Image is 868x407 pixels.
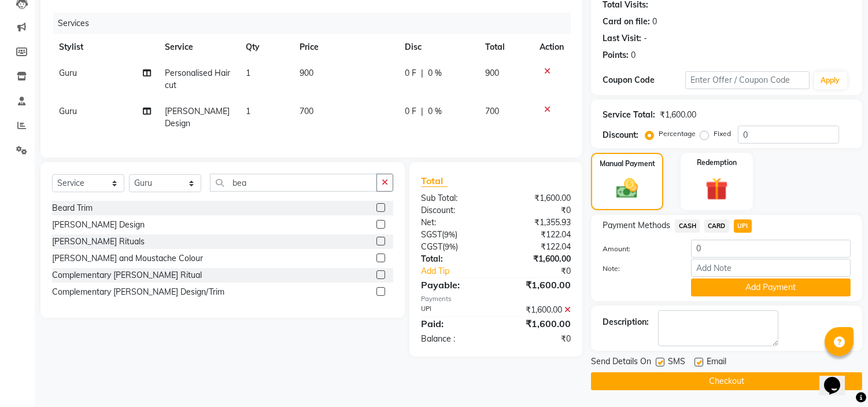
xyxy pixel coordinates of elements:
th: Action [533,34,571,60]
span: 0 F [405,67,416,79]
span: | [421,105,423,118]
div: ( ) [412,229,496,241]
div: Card on file: [603,16,650,28]
button: Add Payment [691,278,851,296]
img: _gift.svg [699,175,735,203]
label: Redemption [697,157,737,168]
span: 1 [246,68,250,78]
div: [PERSON_NAME] and Moustache Colour [52,252,203,265]
span: UPI [734,219,752,233]
span: 700 [300,106,313,116]
div: ₹1,600.00 [496,192,580,204]
span: 9% [445,242,456,251]
label: Fixed [714,129,731,139]
div: Points: [603,49,629,61]
div: Description: [603,316,649,328]
input: Amount [691,240,851,258]
th: Stylist [52,34,158,60]
div: ₹1,600.00 [496,317,580,331]
div: Balance : [412,333,496,345]
input: Search or Scan [210,174,377,192]
div: Net: [412,217,496,229]
span: 0 % [428,67,442,79]
span: 700 [485,106,499,116]
span: 900 [485,68,499,78]
div: UPI [412,304,496,316]
button: Checkout [591,372,862,390]
input: Enter Offer / Coupon Code [685,71,809,89]
span: CARD [704,219,729,233]
label: Manual Payment [600,159,655,169]
label: Percentage [659,129,696,139]
div: ₹1,600.00 [496,253,580,265]
th: Total [478,34,533,60]
img: _cash.svg [610,176,644,201]
div: ₹1,600.00 [496,278,580,292]
div: ₹0 [510,265,580,277]
iframe: chat widget [819,361,856,395]
th: Qty [239,34,293,60]
input: Add Note [691,259,851,277]
span: Total [421,175,448,187]
div: Last Visit: [603,32,641,45]
div: ₹122.04 [496,241,580,253]
span: | [421,67,423,79]
div: ( ) [412,241,496,253]
div: [PERSON_NAME] Rituals [52,236,145,248]
span: CASH [675,219,700,233]
div: Beard Trim [52,202,93,214]
span: Payment Methods [603,219,670,232]
div: Paid: [412,317,496,331]
span: Guru [59,106,77,116]
div: 0 [652,16,657,28]
div: Discount: [412,204,496,217]
span: 1 [246,106,250,116]
th: Price [293,34,398,60]
span: 0 % [428,105,442,118]
div: ₹1,355.93 [496,217,580,229]
button: Apply [814,72,847,89]
a: Add Tip [412,265,510,277]
div: - [644,32,647,45]
th: Disc [398,34,478,60]
label: Amount: [594,244,682,254]
div: Sub Total: [412,192,496,204]
span: CGST [421,241,442,252]
div: Service Total: [603,109,655,121]
div: Services [53,13,579,34]
span: 0 F [405,105,416,118]
span: 900 [300,68,313,78]
span: Send Details On [591,355,651,370]
div: Payments [421,294,571,304]
label: Note: [594,263,682,274]
div: ₹1,600.00 [496,304,580,316]
div: ₹1,600.00 [660,109,696,121]
div: Complementary [PERSON_NAME] Design/Trim [52,286,224,298]
div: 0 [631,49,636,61]
span: 9% [444,230,455,239]
span: SMS [668,355,685,370]
div: ₹122.04 [496,229,580,241]
div: Complementary [PERSON_NAME] Ritual [52,269,202,281]
div: Payable: [412,278,496,292]
div: Coupon Code [603,74,685,86]
th: Service [158,34,239,60]
div: Discount: [603,129,638,141]
div: Total: [412,253,496,265]
div: [PERSON_NAME] Design [52,219,145,231]
div: ₹0 [496,333,580,345]
span: [PERSON_NAME] Design [165,106,230,129]
span: SGST [421,229,442,240]
span: Email [707,355,726,370]
span: Personalised Haircut [165,68,230,90]
span: Guru [59,68,77,78]
div: ₹0 [496,204,580,217]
